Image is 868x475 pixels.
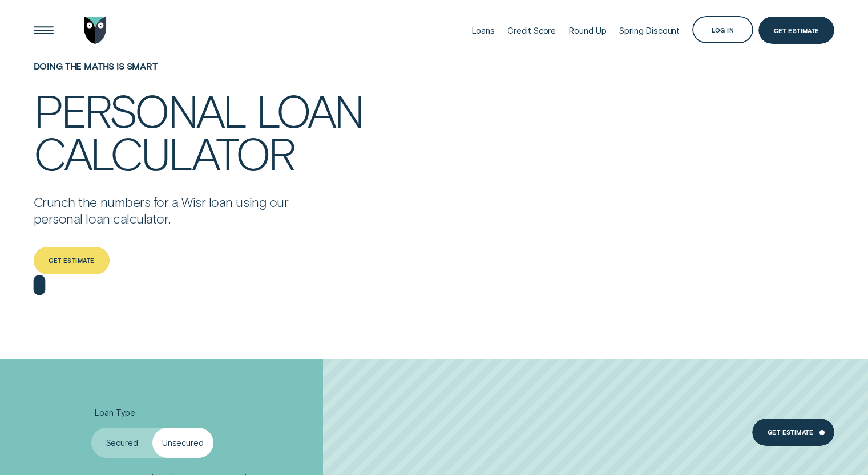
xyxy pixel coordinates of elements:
[471,25,495,36] div: Loans
[49,258,94,263] div: Get estimate
[95,408,135,418] span: Loan Type
[30,17,57,44] button: Open Menu
[692,16,753,43] button: Log in
[34,194,297,227] p: Crunch the numbers for a Wisr loan using our personal loan calculator.
[34,88,246,131] div: Personal
[91,428,152,458] label: Secured
[256,88,364,131] div: loan
[152,428,213,458] label: Unsecured
[84,17,107,44] img: Wisr
[34,247,110,274] a: Get estimate
[507,25,556,36] div: Credit Score
[568,25,607,36] div: Round Up
[34,131,294,173] div: calculator
[619,25,680,36] div: Spring Discount
[34,88,364,173] h4: Personal loan calculator
[752,419,834,446] a: Get estimate
[34,61,364,89] h1: Doing the maths is smart
[758,17,834,44] a: Get Estimate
